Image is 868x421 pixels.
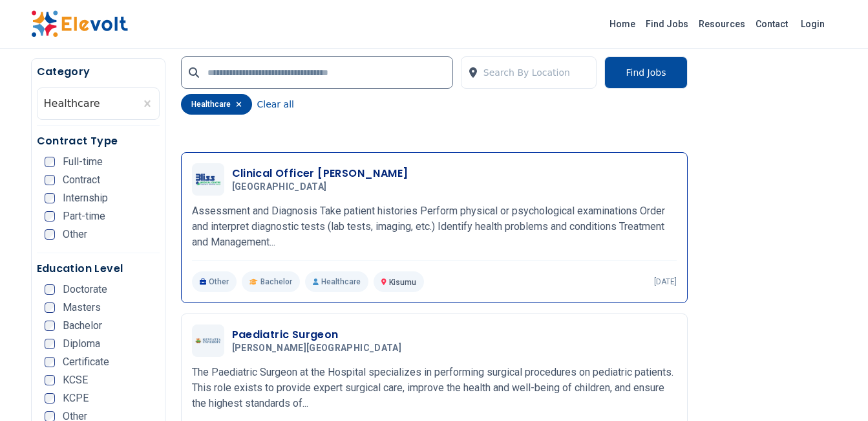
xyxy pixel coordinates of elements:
span: Full-time [63,157,103,167]
h5: Contract Type [37,133,160,149]
input: Bachelor [45,321,55,331]
a: Bliss Medical CenterClinical Officer [PERSON_NAME][GEOGRAPHIC_DATA]Assessment and Diagnosis Take ... [192,163,677,292]
span: Masters [63,302,101,313]
input: Part-time [45,211,55,222]
span: Contract [63,175,100,185]
img: Kenyatta University [195,338,221,343]
h5: Category [37,64,160,80]
span: [PERSON_NAME][GEOGRAPHIC_DATA] [232,343,402,354]
p: [DATE] [654,277,677,287]
a: Resources [693,14,750,34]
h5: Education Level [37,261,160,277]
span: Internship [63,193,108,203]
img: Elevolt [31,10,128,38]
input: Masters [45,302,55,313]
button: Find Jobs [604,56,687,89]
span: Doctorate [63,284,107,295]
a: Home [604,14,640,34]
input: KCPE [45,393,55,404]
input: Full-time [45,157,55,167]
span: Other [63,229,87,240]
input: Internship [45,193,55,203]
span: Diploma [63,339,100,349]
h3: Clinical Officer [PERSON_NAME] [232,166,408,181]
span: [GEOGRAPHIC_DATA] [232,181,327,193]
span: Bachelor [260,277,292,287]
input: Certificate [45,357,55,367]
span: Part-time [63,211,105,222]
a: Find Jobs [640,14,693,34]
p: The Paediatric Surgeon at the Hospital specializes in performing surgical procedures on pediatric... [192,365,677,411]
button: Clear all [257,94,294,115]
span: KCPE [63,393,89,404]
input: KCSE [45,375,55,385]
input: Other [45,229,55,240]
span: Certificate [63,357,109,367]
img: Bliss Medical Center [195,173,221,186]
p: Healthcare [305,271,368,292]
a: Login [793,11,832,37]
input: Doctorate [45,284,55,295]
span: KCSE [63,375,88,385]
span: Kisumu [389,278,416,287]
p: Other [192,271,237,292]
div: healthcare [181,94,252,115]
span: Bachelor [63,321,102,331]
p: Assessment and Diagnosis Take patient histories Perform physical or psychological examinations Or... [192,203,677,250]
a: Contact [750,14,793,34]
input: Contract [45,175,55,185]
h3: Paediatric Surgeon [232,327,407,343]
input: Diploma [45,339,55,349]
iframe: Chat Widget [803,359,868,421]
